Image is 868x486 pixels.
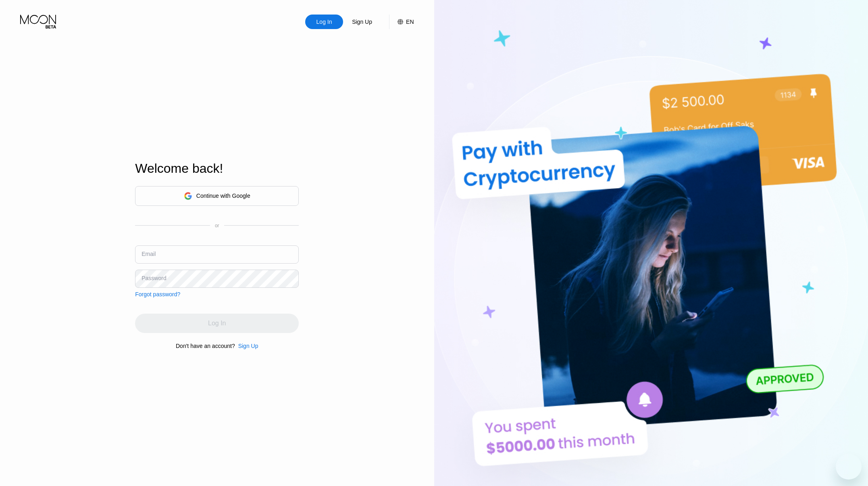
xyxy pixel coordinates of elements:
div: Sign Up [343,15,381,29]
div: EN [389,15,414,29]
div: Forgot password? [135,291,180,297]
div: Welcome back! [135,161,299,176]
div: EN [406,19,414,25]
div: or [215,223,219,228]
div: Sign Up [351,18,373,26]
div: Log In [316,18,333,26]
div: Sign Up [235,343,258,349]
div: Password [142,275,166,281]
div: Sign Up [238,343,258,349]
iframe: Button to launch messaging window [836,454,862,480]
div: Don't have an account? [176,343,235,349]
div: Log In [305,15,343,29]
div: Email [142,251,156,257]
div: Continue with Google [135,186,299,206]
div: Continue with Google [196,193,250,199]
